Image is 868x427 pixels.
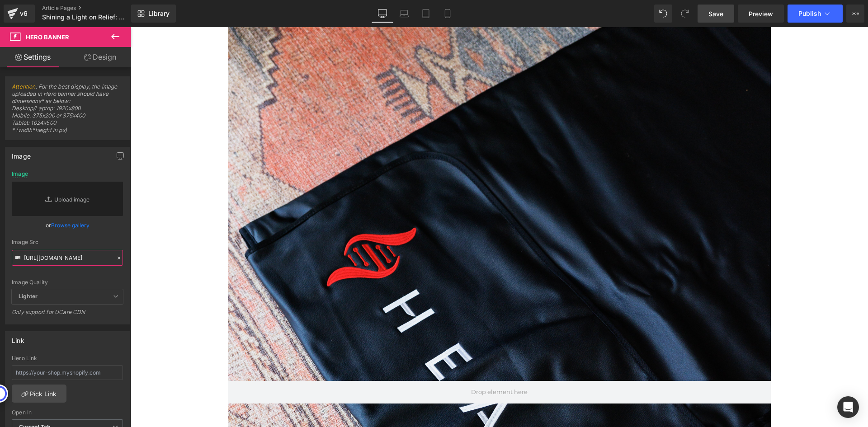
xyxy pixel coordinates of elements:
[415,5,437,23] a: Tablet
[131,27,868,427] iframe: To enrich screen reader interactions, please activate Accessibility in Grammarly extension settings
[12,221,123,230] div: or
[837,396,859,418] div: Open Intercom Messenger
[51,217,90,233] a: Browse gallery
[12,309,123,322] div: Only support for UCare CDN
[749,9,773,19] span: Preview
[12,385,66,403] a: Pick Link
[12,83,123,140] span: : For the best display, the image uploaded in Hero banner should have dimensions* as below: Deskt...
[18,8,29,19] div: v6
[19,293,38,300] b: Lighter
[788,5,843,23] button: Publish
[12,365,123,380] input: https://your-shop.myshopify.com
[12,279,123,286] div: Image Quality
[12,239,123,245] div: Image Src
[42,14,129,21] span: Shining a Light on Relief: How Red [MEDICAL_DATA] Can Help Manage [MEDICAL_DATA] and Support Nerv...
[393,5,415,23] a: Laptop
[654,5,672,23] button: Undo
[708,9,723,19] span: Save
[12,83,36,90] a: Attention
[798,10,821,17] span: Publish
[12,171,28,177] div: Image
[4,5,35,23] a: v6
[12,147,31,160] div: Image
[372,5,393,23] a: Desktop
[42,5,146,12] a: Article Pages
[131,5,176,23] a: New Library
[12,332,24,344] div: Link
[738,5,784,23] a: Preview
[437,5,458,23] a: Mobile
[12,250,123,266] input: Link
[676,5,694,23] button: Redo
[12,355,123,361] div: Hero Link
[67,47,133,67] a: Design
[148,9,170,18] span: Library
[12,409,123,416] div: Open In
[846,5,864,23] button: More
[26,33,69,41] span: Hero Banner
